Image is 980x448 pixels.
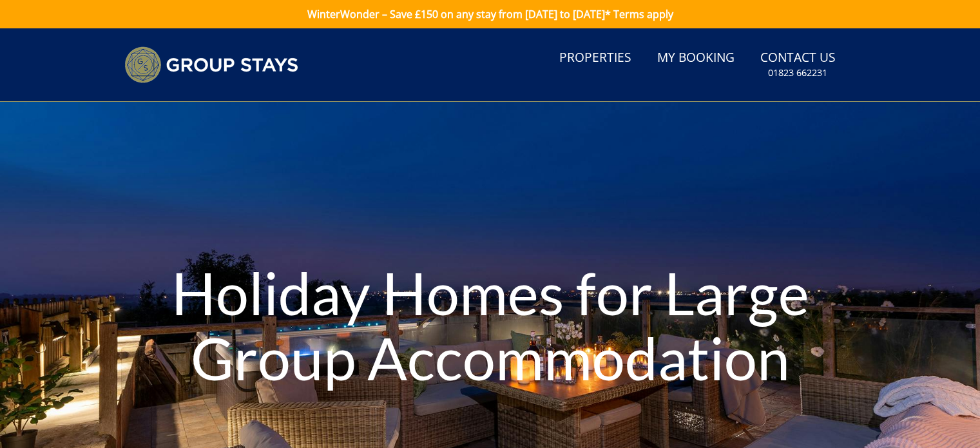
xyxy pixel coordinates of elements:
a: Contact Us01823 662231 [755,44,841,86]
small: 01823 662231 [768,66,827,79]
h1: Holiday Homes for Large Group Accommodation [147,235,833,416]
img: Group Stays [124,46,298,83]
a: My Booking [652,44,740,73]
a: Properties [554,44,637,73]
